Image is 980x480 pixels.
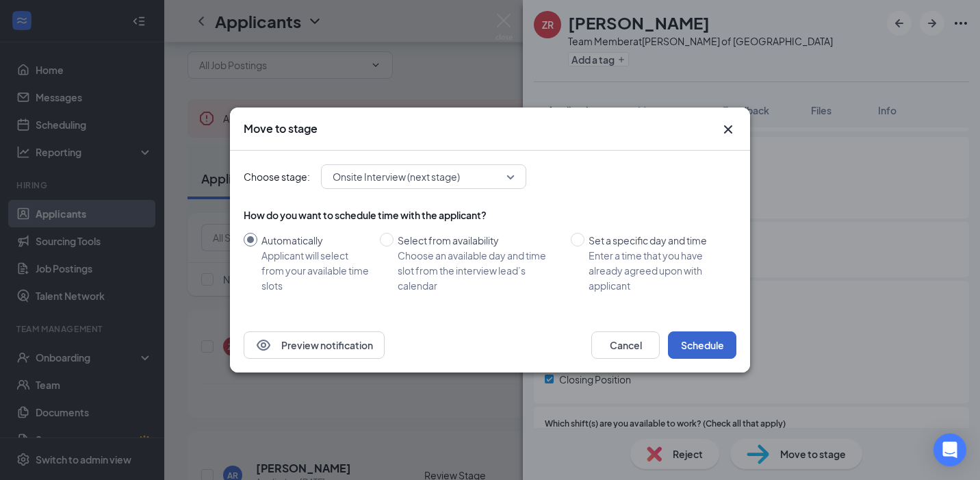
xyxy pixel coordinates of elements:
button: EyePreview notification [244,331,385,359]
span: Choose stage: [244,169,310,184]
button: Close [720,121,736,138]
div: How do you want to schedule time with the applicant? [244,208,736,222]
div: Applicant will select from your available time slots [261,248,369,293]
div: Select from availability [398,233,560,248]
div: Enter a time that you have already agreed upon with applicant [589,248,725,293]
svg: Cross [720,121,736,138]
button: Schedule [668,331,736,359]
h3: Move to stage [244,121,318,136]
svg: Eye [255,337,272,353]
button: Cancel [591,331,660,359]
div: Choose an available day and time slot from the interview lead’s calendar [398,248,560,293]
div: Set a specific day and time [589,233,725,248]
div: Automatically [261,233,369,248]
div: Open Intercom Messenger [933,433,966,466]
span: Onsite Interview (next stage) [333,166,460,187]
